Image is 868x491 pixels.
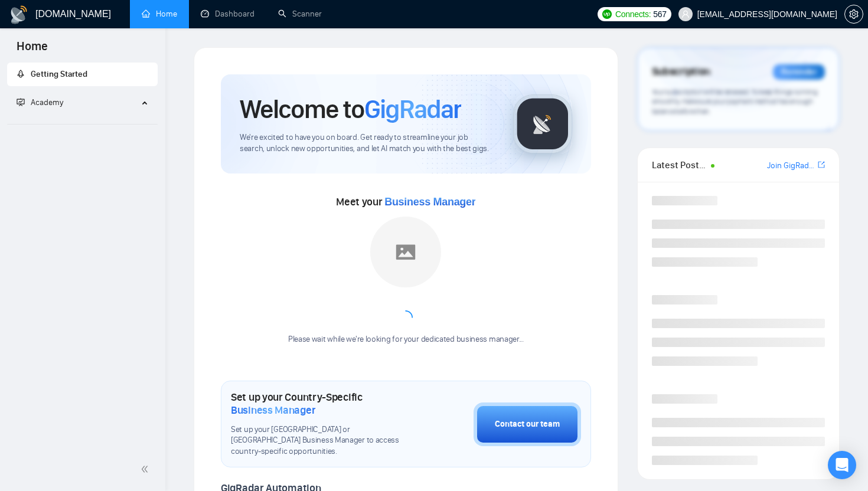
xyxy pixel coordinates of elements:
[9,5,28,24] img: logo
[31,97,63,107] span: Academy
[278,9,322,19] a: searchScanner
[31,69,87,79] span: Getting Started
[7,63,158,86] li: Getting Started
[653,8,666,21] span: 567
[773,64,825,80] div: Reminder
[17,70,25,78] span: rocket
[336,195,475,208] span: Meet your
[281,334,531,345] div: Please wait while we're looking for your dedicated business manager...
[845,9,863,19] span: setting
[396,308,416,328] span: loading
[681,10,690,18] span: user
[844,9,863,19] a: setting
[818,160,825,169] span: export
[240,132,494,155] span: We're excited to have you on board. Get ready to streamline your job search, unlock new opportuni...
[652,87,818,116] span: Your subscription will be renewed. To keep things running smoothly, make sure your payment method...
[513,94,572,153] img: gigradar-logo.png
[828,451,856,479] div: Open Intercom Messenger
[652,62,710,82] span: Subscription
[767,159,815,172] a: Join GigRadar Slack Community
[142,9,177,19] a: homeHome
[141,463,152,475] span: double-left
[615,8,651,21] span: Connects:
[384,196,475,208] span: Business Manager
[7,38,57,63] span: Home
[231,424,415,458] span: Set up your [GEOGRAPHIC_DATA] or [GEOGRAPHIC_DATA] Business Manager to access country-specific op...
[370,217,441,287] img: placeholder.png
[231,391,415,417] h1: Set up your Country-Specific
[818,159,825,171] a: export
[652,158,708,172] span: Latest Posts from the GigRadar Community
[474,402,581,446] button: Contact our team
[602,9,612,19] img: upwork-logo.png
[201,9,254,19] a: dashboardDashboard
[231,404,315,417] span: Business Manager
[17,97,63,107] span: Academy
[844,5,863,24] button: setting
[17,98,25,106] span: fund-projection-screen
[7,119,158,127] li: Academy Homepage
[364,93,461,125] span: GigRadar
[495,418,560,431] div: Contact our team
[240,93,461,125] h1: Welcome to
